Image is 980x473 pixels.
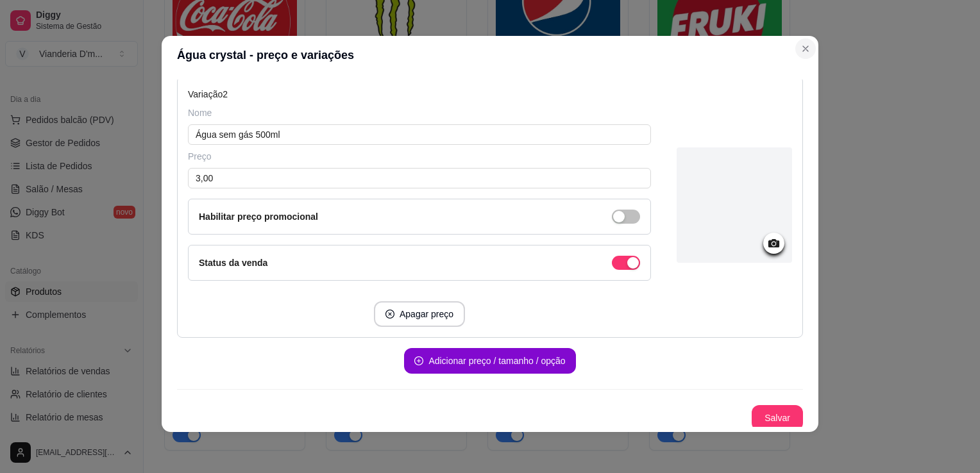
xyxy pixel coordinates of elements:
[188,106,651,119] div: Nome
[188,124,651,145] input: Grande, pequeno, médio
[374,301,465,327] button: close-circleApagar preço
[188,89,228,99] span: Variação 2
[162,36,818,74] header: Água crystal - preço e variações
[199,258,267,268] label: Status da venda
[199,212,318,222] label: Habilitar preço promocional
[404,348,575,374] button: plus-circleAdicionar preço / tamanho / opção
[414,356,423,365] span: plus-circle
[188,150,651,163] div: Preço
[385,310,394,319] span: close-circle
[752,405,803,431] button: Salvar
[795,38,816,59] button: Close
